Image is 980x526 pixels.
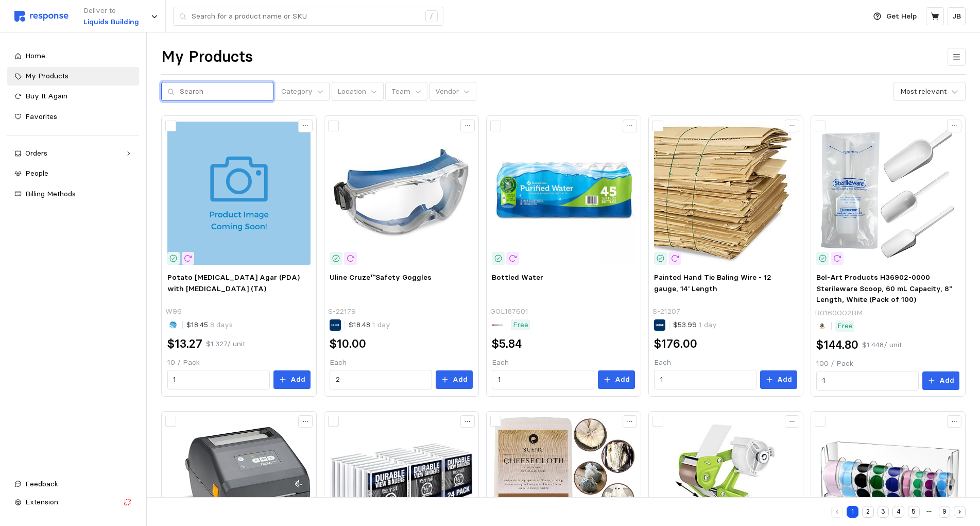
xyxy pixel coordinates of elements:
[330,357,473,368] p: Each
[7,144,139,163] a: Orders
[654,273,771,293] span: Painted Hand Tie Baling Wire - 12 gauge, 14' Length
[816,273,952,304] span: Bel-Art Products H36902-0000 Sterileware Scoop, 60 mL Capacity, 8" Length, White (Pack of 100)
[777,374,792,385] p: Add
[7,108,139,126] a: Favorites
[435,86,459,97] p: Vendor
[167,273,300,293] span: Potato [MEDICAL_DATA] Agar (PDA) with [MEDICAL_DATA] (TA)
[7,67,139,86] a: My Products
[25,112,57,121] span: Favorites
[822,371,913,390] input: Qty
[281,86,313,97] p: Category
[490,306,528,317] p: GOL187601
[816,122,959,265] img: 51Zk3IhbrYL._SX522_.jpg
[330,273,432,282] span: Uline Cruze™Safety Goggles
[900,86,947,97] div: Most relevant
[180,82,267,101] input: Search
[654,357,797,368] p: Each
[862,340,902,351] p: $1.448 / unit
[332,82,384,101] button: Location
[192,7,420,26] input: Search for a product name or SKU
[492,273,543,282] span: Bottled Water
[83,16,139,28] p: Liquids Building
[330,336,366,352] h2: $10.00
[7,493,139,512] button: Extension
[673,319,717,331] p: $53.99
[837,320,853,332] p: Free
[615,374,630,385] p: Add
[7,164,139,183] a: People
[492,336,522,352] h2: $5.84
[349,319,390,331] p: $18.48
[862,506,874,518] button: 2
[492,357,635,368] p: Each
[165,306,182,317] p: W96
[161,47,253,67] h1: My Products
[208,320,233,329] span: 8 days
[425,10,438,23] div: /
[25,51,45,60] span: Home
[328,306,356,317] p: S-22179
[922,371,959,390] button: Add
[660,370,751,389] input: Qty
[385,82,427,101] button: Team
[492,122,635,265] img: 20220105_134756GOL187601.JPG
[25,479,58,488] span: Feedback
[330,122,473,265] img: S-22179
[173,370,264,389] input: Qty
[186,319,233,331] p: $18.45
[167,357,311,368] p: 10 / Pack
[275,82,330,101] button: Category
[167,336,202,352] h2: $13.27
[697,320,717,329] span: 1 day
[370,320,390,329] span: 1 day
[14,11,68,22] img: svg%3e
[498,370,589,389] input: Qty
[847,506,858,518] button: 1
[273,370,311,389] button: Add
[7,87,139,106] a: Buy It Again
[7,185,139,203] a: Billing Methods
[25,497,58,506] span: Extension
[939,506,951,518] button: 9
[391,86,410,97] p: Team
[816,358,959,369] p: 100 / Pack
[337,86,366,97] p: Location
[7,47,139,65] a: Home
[908,506,920,518] button: 5
[7,475,139,494] button: Feedback
[513,319,528,331] p: Free
[167,122,311,265] img: w96_1.jpg
[878,506,889,518] button: 3
[290,374,305,385] p: Add
[939,375,954,386] p: Add
[25,71,68,80] span: My Products
[429,82,476,101] button: Vendor
[886,11,917,22] p: Get Help
[25,148,121,159] div: Orders
[336,370,426,389] input: Qty
[25,91,67,100] span: Buy It Again
[25,168,48,178] span: People
[948,7,966,25] button: JB
[952,11,961,22] p: JB
[654,122,797,265] img: S-21207
[598,370,635,389] button: Add
[654,336,697,352] h2: $176.00
[815,308,863,319] p: B0160OO2BM
[83,5,139,16] p: Deliver to
[453,374,468,385] p: Add
[652,306,680,317] p: S-21207
[816,337,858,353] h2: $144.80
[867,7,923,26] button: Get Help
[25,189,76,198] span: Billing Methods
[760,370,797,389] button: Add
[206,338,245,350] p: $1.327 / unit
[436,370,473,389] button: Add
[892,506,904,518] button: 4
